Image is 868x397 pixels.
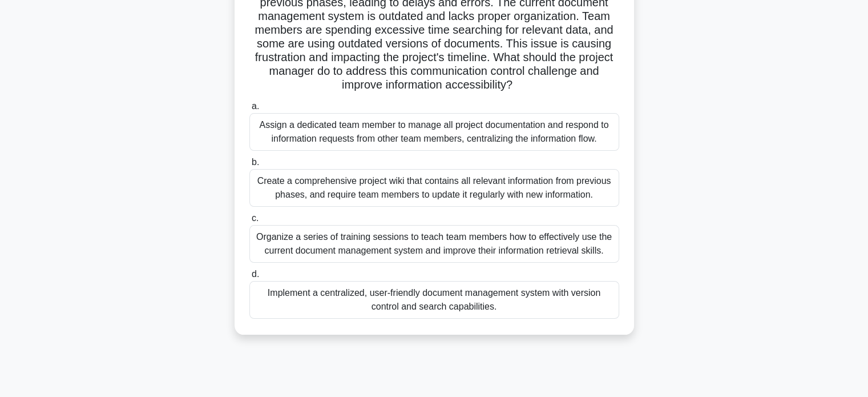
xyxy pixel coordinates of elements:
span: c. [252,213,259,223]
span: d. [252,269,259,279]
div: Assign a dedicated team member to manage all project documentation and respond to information req... [249,113,619,151]
span: a. [252,101,259,111]
div: Implement a centralized, user-friendly document management system with version control and search... [249,281,619,319]
div: Organize a series of training sessions to teach team members how to effectively use the current d... [249,225,619,263]
span: b. [252,157,259,167]
div: Create a comprehensive project wiki that contains all relevant information from previous phases, ... [249,169,619,207]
